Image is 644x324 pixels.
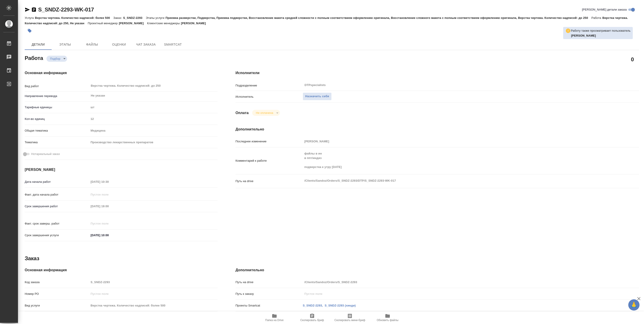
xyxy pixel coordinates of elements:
p: Факт. срок заверш. работ [25,221,89,226]
p: Заказ: [113,16,123,20]
p: Срок завершения работ [25,204,89,209]
h4: Оплата [236,110,249,116]
p: Тематика [25,140,89,145]
p: Подразделение [236,83,303,88]
p: Последнее изменение [236,139,303,144]
p: Клиентские менеджеры [147,22,181,25]
p: Срок завершения услуги [25,233,89,238]
button: Подбор [49,57,62,61]
h4: Дополнительно [236,267,639,273]
button: Скопировать мини-бриф [331,311,369,324]
span: Чат заказа [135,42,157,47]
input: Пустое поле [89,291,217,297]
input: Пустое поле [89,179,128,185]
p: Путь к заказу [236,292,303,296]
button: Добавить тэг [25,26,35,36]
h4: Основная информация [25,267,218,273]
input: Пустое поле [303,138,605,145]
span: Скопировать бриф [300,319,324,322]
textarea: файлы в ин в ппт/индиз подверстка к утру [DATE] [303,150,605,171]
p: Вид услуги [25,303,89,308]
b: [PERSON_NAME] [571,34,596,37]
button: Скопировать ссылку [31,7,37,12]
input: Пустое поле [89,220,128,227]
div: Подбор [46,56,67,62]
input: Пустое поле [89,203,128,209]
p: S_SNDZ-2293 [123,16,146,20]
textarea: /Clients/Sandoz/Orders/S_SNDZ-2293/DTP/S_SNDZ-2293-WK-017 [303,177,605,185]
h4: Дополнительно [236,127,639,132]
p: Направление перевода [25,94,89,98]
p: Комментарий к работе [236,159,303,163]
span: Обновить файлы [377,319,399,322]
span: Этапы [54,42,76,47]
p: Вид работ [25,84,89,88]
p: Услуга [25,16,35,20]
h4: [PERSON_NAME] [25,167,218,172]
input: Пустое поле [303,291,605,297]
div: Подбор [252,110,280,116]
input: ✎ Введи что-нибудь [89,232,128,238]
p: Путь на drive [236,179,303,183]
div: Производство лекарственных препаратов [89,139,217,146]
p: Проектный менеджер [88,22,119,25]
button: Не оплачена [254,111,274,115]
span: Оценки [108,42,130,47]
p: [PERSON_NAME] [119,22,147,25]
input: Пустое поле [89,116,217,122]
p: Этапы услуги [146,16,165,20]
input: Пустое поле [89,302,217,309]
p: Факт. дата начала работ [25,192,89,197]
a: S_SNDZ-2293 (хинди) [325,304,356,307]
button: Обновить файлы [369,311,406,324]
input: Пустое поле [89,191,128,198]
p: Исполнитель [236,95,303,99]
input: Пустое поле [89,279,217,285]
p: Работа [591,16,602,20]
p: Путь на drive [236,280,303,284]
p: Номер РО [25,292,89,296]
button: Скопировать бриф [293,311,331,324]
span: Скопировать мини-бриф [334,319,365,322]
button: Скопировать ссылку для ЯМессенджера [25,7,30,12]
button: 🙏 [628,299,640,311]
p: Работу также просматривает пользователь [571,29,631,33]
span: Нотариальный заказ [31,152,60,156]
input: Пустое поле [303,279,605,285]
h2: Заказ [25,255,39,262]
h4: Основная информация [25,70,218,76]
h2: Работа [25,54,43,62]
span: 🙏 [630,300,638,310]
p: Общая тематика [25,128,89,133]
p: Проекты Smartcat [236,303,303,308]
p: Кол-во единиц [25,117,89,121]
p: Верстка чертежа. Количество надписей: более 500 [35,16,113,20]
div: Медицина [89,127,217,134]
span: Папка на Drive [265,319,284,322]
span: Файлы [81,42,103,47]
span: Детали [27,42,49,47]
p: Дата начала работ [25,180,89,184]
p: Заборова Александра [571,33,631,38]
h4: Исполнители [236,70,639,76]
div: шт [89,104,217,111]
p: Приемка разверстки, Подверстка, Приемка подверстки, Восстановление макета средней сложности с пол... [165,16,591,20]
p: [PERSON_NAME] [181,22,209,25]
p: Код заказа [25,280,89,284]
span: Назначить себя [305,94,329,99]
a: S_SNDZ-2293, [303,304,323,307]
a: S_SNDZ-2293-WK-017 [38,7,94,13]
p: Тарифные единицы [25,105,89,110]
button: Назначить себя [303,93,331,100]
span: SmartCat [162,42,184,47]
h2: 0 [631,55,634,63]
button: Папка на Drive [256,311,293,324]
span: [PERSON_NAME] детали заказа [582,7,627,12]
